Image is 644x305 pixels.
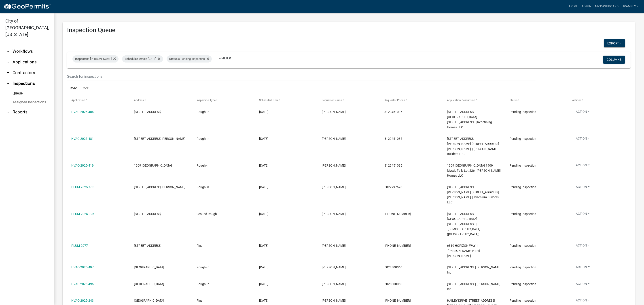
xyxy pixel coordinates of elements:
span: Requestor Name [322,99,342,102]
i: arrow_drop_up [5,81,11,86]
span: 2762 ABBY WOODS DRIVE 2762 Abby Woods Drive | Witten Builders LLC [447,137,499,156]
div: [DATE] [259,163,313,168]
a: PLUM-2025-326 [71,212,94,216]
span: 812-820-1832 [384,244,411,247]
div: [DATE] [259,211,313,217]
a: Admin [580,2,593,11]
span: 8129451035 [384,137,402,140]
span: Rough-in [197,185,209,189]
span: Pending Inspection [510,282,536,286]
datatable-header-cell: Requestor Name [318,95,380,106]
span: Application Description [447,99,475,102]
span: 1909 MYSTIC FALLS CIRCLE 1909 Mystic Falls Lot 226 | Klein Homes LLC [447,164,501,178]
span: HAILEY DRIVE [134,265,164,269]
button: Action [572,211,593,218]
span: Pending Inspection [510,299,536,302]
span: 5022997620 [384,185,402,189]
span: Scheduled Date [125,57,145,61]
a: HVAC-2025-486 [71,110,94,114]
span: 227 HOPKINS LANE 227 Hopkins Lane | Millenium Builders. LLC [447,185,500,204]
a: + Filter [215,54,235,62]
datatable-header-cell: Status [505,95,568,106]
span: 227 HOPKINS LANE [134,185,185,189]
a: HVAC-2025-243 [71,299,94,302]
div: [DATE] [259,282,313,287]
button: Export [604,39,625,47]
span: Pending Inspection [510,244,536,247]
a: Map [80,81,92,95]
button: Action [572,298,593,305]
span: Inspector [75,57,87,61]
a: My Dashboard [593,2,620,11]
span: Pending Inspection [510,110,536,114]
datatable-header-cell: Scheduled Time [255,95,318,106]
a: HVAC-2025-497 [71,265,94,269]
button: Action [572,163,593,169]
a: HVAC-2025-481 [71,137,94,140]
span: 1909 MYSTIC FALLS CIRCLE [134,164,172,167]
span: Status [510,99,517,102]
a: Data [67,81,80,95]
i: arrow_drop_down [5,49,11,54]
i: arrow_drop_down [5,70,11,75]
span: Khristopher Begley [322,282,346,286]
button: Action [572,136,593,143]
datatable-header-cell: Inspection Type [192,95,255,106]
span: Khristopher Begley [322,265,346,269]
span: Actions [572,99,581,102]
span: 502-755-1882 [384,299,411,302]
span: 5028300060 [384,282,402,286]
span: Pending Inspection [510,164,536,167]
span: Rough-In [197,164,209,167]
span: Rough-In [197,282,209,286]
span: 5028300060 [384,265,402,269]
div: [DATE] [259,298,313,303]
div: is Pending Inspection [167,55,212,63]
span: Paul Pittman [322,185,346,189]
datatable-header-cell: Requestor Phone [380,95,443,106]
a: Home [567,2,580,11]
a: jramsey [620,2,640,11]
span: 6319 HORIZON WAY [134,244,161,247]
button: Action [572,243,593,250]
span: Requestor Phone [384,99,405,102]
span: Inspection Type [197,99,216,102]
span: 924 CHESTNUT STREET, EAST 924 E Chestnut Street | Redefining Homes LLC [447,110,492,129]
span: 6319 HORIZON WAY | Hopkins Gregory E and Carrie R [447,244,480,258]
datatable-header-cell: Application [67,95,130,106]
datatable-header-cell: Actions [568,95,631,106]
button: Action [572,282,593,288]
button: Columns [603,56,625,64]
button: Action [572,185,593,191]
span: Final [197,244,203,247]
span: 200 12TH STREET EAST [134,212,161,216]
span: Rough-In [197,137,209,140]
datatable-header-cell: Application Description [443,95,505,106]
i: arrow_drop_down [5,109,11,115]
span: Scheduled Time [259,99,278,102]
input: Search for inspections [67,72,536,81]
span: 924 CHESTNUT STREET, EAST [134,110,161,114]
a: HVAC-2025-419 [71,164,94,167]
button: Action [572,265,593,271]
span: 200 12TH STREET EAST 200 E 12th Street | Presbyterian Church (usa) [447,212,480,236]
span: Pending Inspection [510,212,536,216]
div: is [PERSON_NAME] [72,55,119,63]
span: BILLY [322,212,346,216]
span: Chris Robertson [322,244,346,247]
span: HAILEY DRIVE [134,282,164,286]
span: Ground Rough [197,212,217,216]
div: [DATE] [259,243,313,248]
div: [DATE] [259,136,313,141]
span: 2762 ABBY WOODS DRIVE [134,137,185,140]
span: Pending Inspection [510,265,536,269]
span: 502-565-9907 [384,212,411,216]
span: Address [134,99,144,102]
a: PLUM-2025-455 [71,185,94,189]
span: Tracy Mills [322,164,346,167]
span: HAILEY DRIVE 3480 Noah Trail Lot 11 | D.R Horton Inc [447,282,500,291]
button: Action [572,109,593,116]
h3: Inspection Queue [67,26,631,34]
a: PLUM-2077 [71,244,88,247]
span: Tracy Mill [322,110,346,114]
